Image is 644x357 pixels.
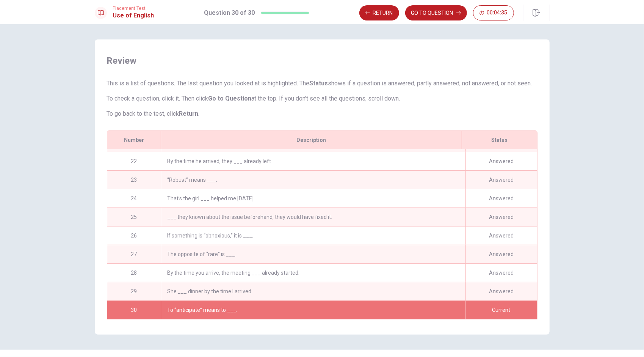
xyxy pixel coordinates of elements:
[161,226,465,245] div: If something is “obnoxious,” it is ___.
[465,189,537,208] div: Answered
[208,95,252,102] strong: Go to Question
[107,131,161,149] div: Number
[161,131,462,149] div: Description
[465,264,537,282] div: Answered
[204,8,255,17] h1: Question 30 of 30
[107,226,161,245] div: 26
[465,301,537,319] div: Current
[465,245,537,263] div: Answered
[161,208,465,226] div: ___ they known about the issue beforehand, they would have fixed it.
[310,80,328,87] strong: Status
[113,11,154,20] h1: Use of English
[465,152,537,170] div: Answered
[107,282,161,300] div: 29
[473,5,514,20] button: 00:04:35
[107,245,161,263] div: 27
[161,189,465,208] div: That’s the girl ___ helped me [DATE].
[107,152,161,170] div: 22
[465,226,537,245] div: Answered
[359,5,399,20] button: Return
[113,6,154,11] span: Placement Test
[107,208,161,226] div: 25
[161,245,465,263] div: The opposite of “rare” is ___.
[161,171,465,189] div: “Robust” means ___.
[107,171,161,189] div: 23
[462,131,537,149] div: Status
[487,10,508,16] span: 00:04:35
[107,301,161,319] div: 30
[161,264,465,282] div: By the time you arrive, the meeting ___ already started.
[107,264,161,282] div: 28
[179,110,199,117] strong: Return
[161,152,465,170] div: By the time he arrived, they ___ already left.
[465,208,537,226] div: Answered
[107,189,161,208] div: 24
[107,55,537,67] span: Review
[161,282,465,300] div: She ___ dinner by the time I arrived.
[107,94,537,103] p: To check a question, click it. Then click at the top. If you don't see all the questions, scroll ...
[465,282,537,300] div: Answered
[161,301,465,319] div: To “anticipate” means to ___.
[465,171,537,189] div: Answered
[405,5,467,20] button: GO TO QUESTION
[107,79,537,88] p: This is a list of questions. The last question you looked at is highlighted. The shows if a quest...
[107,109,537,118] p: To go back to the test, click .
